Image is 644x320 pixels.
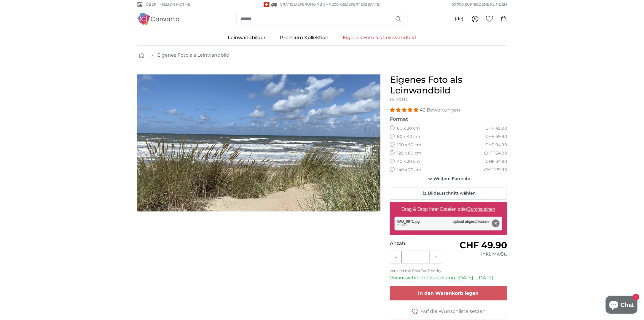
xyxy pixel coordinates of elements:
[397,134,420,140] label: 80 x 40 cm
[390,107,420,113] span: 4.98 stars
[397,125,420,131] label: 60 x 30 cm
[397,150,421,156] label: 120 x 60 cm
[468,207,495,212] u: Durchsuchen
[390,173,507,185] button: Weitere Formate
[418,290,479,296] span: In den Warenkorb legen
[430,251,442,263] button: +
[280,2,339,7] span: GRATIS Lieferung ab CHF 200
[434,176,471,182] span: Weitere Formate
[390,308,507,315] button: Auf die Wunschliste setzen
[450,14,468,24] button: (de)
[339,2,380,7] span: -
[390,274,507,281] p: Voraussichtliche Zustellung: [DATE] - [DATE]
[484,150,507,156] div: CHF 134.90
[420,107,460,113] span: 42 Bewertungen
[137,74,380,211] div: 1 of 1
[397,142,421,148] label: 100 x 50 cm
[336,30,423,45] a: Eigenes Foto als Leinwandbild
[485,134,507,140] div: CHF 69.90
[146,2,190,7] span: Über 1 Million Motive
[157,52,229,59] a: Eigenes Foto als Leinwandbild
[390,286,507,300] button: In den Warenkorb legen
[486,159,507,165] div: CHF 34.90
[390,187,507,200] button: Bildausschnitt wählen
[137,13,180,25] img: Canvarto
[485,125,507,131] div: CHF 49.90
[340,2,380,7] span: Geliefert bis [DATE]
[428,190,476,196] span: Bildausschnitt wählen
[390,97,408,102] span: Nr. YQ552
[484,167,507,173] div: CHF 179.90
[452,2,507,7] span: 60'000 ZUFRIEDENE KUNDEN
[390,116,507,123] legend: Format
[273,30,336,45] a: Premium Kollektion
[604,296,639,315] inbox-online-store-chat: Onlineshop-Chat von Shopify
[390,268,507,273] p: Versand mit PostPac Priority
[399,203,498,215] label: Drag & Drop Ihrer Dateien oder
[449,251,507,258] div: inkl. MwSt.
[460,240,507,251] span: CHF 49.90
[390,74,507,96] h1: Eigenes Foto als Leinwandbild
[137,74,380,211] img: personalised-canvas-print
[137,46,507,65] nav: breadcrumbs
[485,142,507,148] div: CHF 94.90
[397,167,421,173] label: 140 x 70 cm
[397,159,420,165] label: 40 x 20 cm
[264,2,270,7] img: Schweiz
[421,308,486,315] span: Auf die Wunschliste setzen
[390,251,401,263] button: -
[390,240,448,247] p: Anzahl
[221,30,273,45] a: Leinwandbilder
